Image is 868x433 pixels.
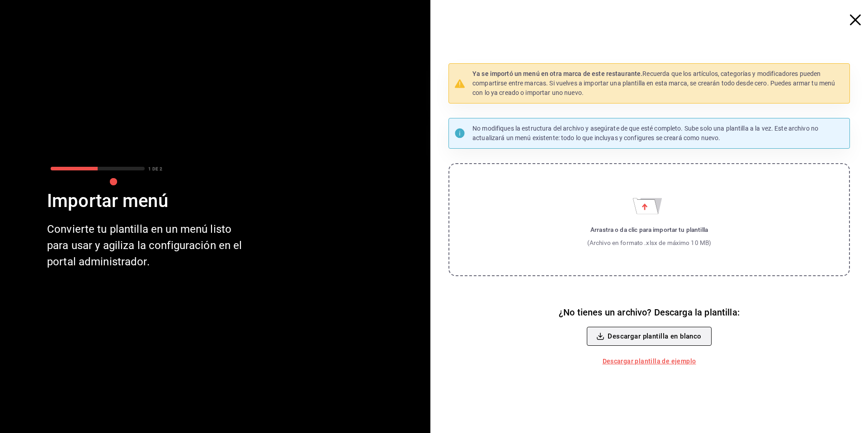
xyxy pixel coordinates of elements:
p: Recuerda que los artículos, categorías y modificadores pueden compartirse entre marcas. Si vuelve... [472,69,844,98]
button: Descargar plantilla en blanco [587,327,711,346]
div: Importar menú [47,188,250,214]
p: No modifiques la estructura del archivo y asegúrate de que esté completo. Sube solo una plantilla... [472,124,844,143]
strong: Ya se importó un menú en otra marca de este restaurante. [472,70,642,77]
h6: ¿No tienes un archivo? Descarga la plantilla: [559,305,740,320]
div: Arrastra o da clic para importar tu plantilla [587,225,712,234]
div: Convierte tu plantilla en un menú listo para usar y agiliza la configuración en el portal adminis... [47,221,250,270]
a: Descargar plantilla de ejemplo [599,353,700,370]
div: (Archivo en formato .xlsx de máximo 10 MB) [587,238,712,247]
label: Importar menú [448,163,850,276]
div: 1 DE 2 [148,165,162,172]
